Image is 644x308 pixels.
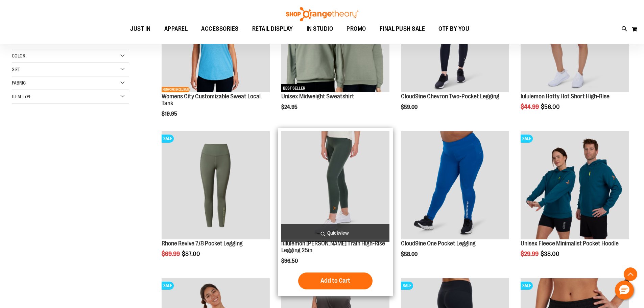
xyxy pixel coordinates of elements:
[432,21,476,37] a: OTF BY YOU
[281,93,354,100] a: Unisex Midweight Sweatshirt
[158,21,195,37] a: APPAREL
[298,273,373,289] button: Add to Cart
[162,93,261,106] a: Womens City Customizable Sweat Local Tank
[281,84,307,92] span: BEST SELLER
[521,131,629,240] a: Unisex Fleece Minimalist Pocket HoodieSALE
[281,258,299,264] span: $96.50
[162,87,190,92] span: NETWORK EXCLUSIVE
[162,111,178,117] span: $19.95
[401,240,476,247] a: Cloud9ine One Pocket Legging
[158,128,273,275] div: product
[12,94,31,99] span: Item Type
[401,251,419,257] span: $58.00
[438,21,469,37] span: OTF BY YOU
[521,93,610,100] a: lululemon Hotty Hot Short High-Rise
[320,277,350,284] span: Add to Cart
[373,21,432,37] a: FINAL PUSH SALE
[281,104,299,110] span: $24.95
[12,67,20,72] span: Size
[162,282,174,290] span: SALE
[401,131,509,239] img: Cloud9ine One Pocket Legging
[401,104,419,110] span: $59.00
[401,93,499,100] a: Cloud9ine Chevron Two-Pocket Legging
[401,131,509,240] a: Cloud9ine One Pocket Legging
[398,128,512,275] div: product
[517,128,632,275] div: product
[162,131,270,240] a: Rhone Revive 7/8 Pocket LeggingSALE
[281,131,389,239] img: Main view of 2024 October lululemon Wunder Train High-Rise
[307,21,333,37] span: IN STUDIO
[162,251,181,257] span: $69.99
[285,7,359,21] img: Shop Orangetheory
[401,282,413,290] span: SALE
[521,135,533,143] span: SALE
[521,251,540,257] span: $29.99
[123,21,158,37] a: JUST IN
[162,131,270,239] img: Rhone Revive 7/8 Pocket Legging
[521,240,619,247] a: Unisex Fleece Minimalist Pocket Hoodie
[252,21,293,37] span: RETAIL DISPLAY
[281,131,389,240] a: Main view of 2024 October lululemon Wunder Train High-Rise
[281,240,385,254] a: lululemon [PERSON_NAME] Train High-Rise Legging 25in
[541,103,561,110] span: $56.00
[194,21,245,37] a: ACCESSORIES
[245,21,300,37] a: RETAIL DISPLAY
[12,53,25,58] span: Color
[162,240,243,247] a: Rhone Revive 7/8 Pocket Legging
[12,80,26,86] span: Fabric
[278,128,393,296] div: product
[281,224,389,242] a: Quickview
[130,21,151,37] span: JUST IN
[201,21,239,37] span: ACCESSORIES
[521,103,540,110] span: $44.99
[164,21,188,37] span: APPAREL
[182,251,201,257] span: $87.00
[300,21,340,37] a: IN STUDIO
[615,281,634,300] button: Hello, have a question? Let’s chat.
[380,21,425,37] span: FINAL PUSH SALE
[521,131,629,239] img: Unisex Fleece Minimalist Pocket Hoodie
[347,21,366,37] span: PROMO
[541,251,560,257] span: $38.00
[340,21,373,37] a: PROMO
[521,282,533,290] span: SALE
[162,135,174,143] span: SALE
[624,267,637,281] button: Back To Top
